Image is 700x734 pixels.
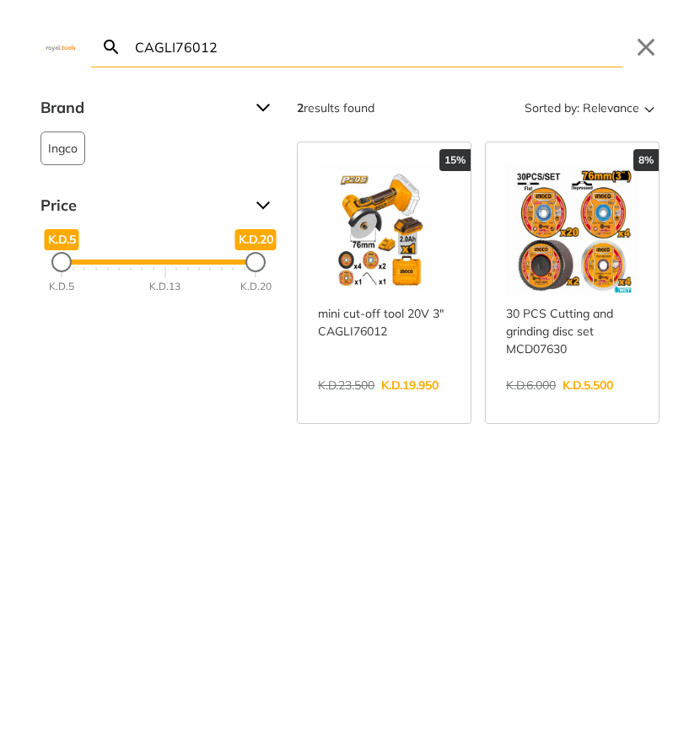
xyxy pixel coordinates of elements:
[639,98,660,118] svg: Sort
[101,37,121,57] svg: Search
[297,94,374,121] div: results found
[40,131,85,165] button: Ingco
[40,94,243,121] span: Brand
[51,252,72,272] div: Minimum Price
[132,27,622,67] input: Search…
[297,100,304,115] strong: 2
[48,132,78,164] span: Ingco
[633,149,659,171] div: 8%
[40,192,243,219] span: Price
[521,94,660,121] button: Sorted by:Relevance Sort
[245,252,266,272] div: Maximum Price
[439,149,471,171] div: 15%
[583,94,639,121] span: Relevance
[240,279,272,294] div: K.D.20
[40,43,81,51] img: Close
[49,279,74,294] div: K.D.5
[633,34,660,61] button: Close
[149,279,180,294] div: K.D.13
